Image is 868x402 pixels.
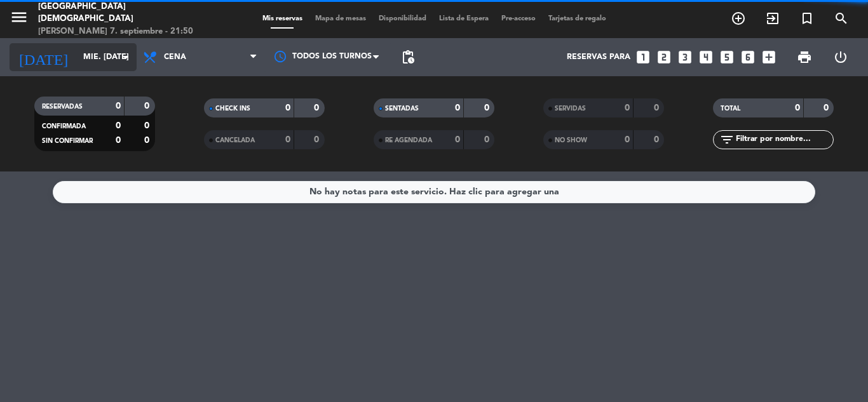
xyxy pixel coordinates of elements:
[677,49,693,65] i: looks_3
[42,123,86,130] span: CONFIRMADA
[372,15,433,22] span: Disponibilidad
[721,105,740,112] span: TOTAL
[455,135,460,144] strong: 0
[42,104,83,110] span: RESERVADAS
[719,132,735,147] i: filter_list
[116,102,121,111] strong: 0
[740,49,756,65] i: looks_6
[567,53,630,62] span: Reservas para
[656,49,672,65] i: looks_two
[799,11,815,26] i: turned_in_not
[285,104,290,112] strong: 0
[735,133,833,147] input: Filtrar por nombre...
[164,53,186,62] span: Cena
[795,104,800,112] strong: 0
[433,15,495,22] span: Lista de Espera
[824,104,831,112] strong: 0
[555,137,587,144] span: NO SHOW
[10,8,29,27] i: menu
[635,49,651,65] i: looks_one
[144,121,152,130] strong: 0
[215,105,250,112] span: CHECK INS
[42,138,93,144] span: SIN CONFIRMAR
[625,104,630,112] strong: 0
[256,15,309,22] span: Mis reservas
[144,102,152,111] strong: 0
[484,104,492,112] strong: 0
[625,135,630,144] strong: 0
[400,50,416,65] span: pending_actions
[731,11,746,26] i: add_circle_outline
[314,104,322,112] strong: 0
[144,136,152,145] strong: 0
[797,50,812,65] span: print
[654,104,661,112] strong: 0
[761,49,777,65] i: add_box
[654,135,661,144] strong: 0
[215,137,255,144] span: CANCELADA
[38,1,208,25] div: [GEOGRAPHIC_DATA][DEMOGRAPHIC_DATA]
[10,43,77,71] i: [DATE]
[833,50,848,65] i: power_settings_new
[38,25,208,38] div: [PERSON_NAME] 7. septiembre - 21:50
[834,11,849,26] i: search
[542,15,613,22] span: Tarjetas de regalo
[10,8,29,31] button: menu
[314,135,322,144] strong: 0
[309,185,559,199] div: No hay notas para este servicio. Haz clic para agregar una
[116,121,121,130] strong: 0
[555,105,586,112] span: SERVIDAS
[116,136,121,145] strong: 0
[455,104,460,112] strong: 0
[285,135,290,144] strong: 0
[309,15,372,22] span: Mapa de mesas
[495,15,542,22] span: Pre-acceso
[765,11,780,26] i: exit_to_app
[385,137,432,144] span: RE AGENDADA
[698,49,714,65] i: looks_4
[719,49,735,65] i: looks_5
[822,38,858,76] div: LOG OUT
[484,135,492,144] strong: 0
[118,50,133,65] i: arrow_drop_down
[385,105,419,112] span: SENTADAS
